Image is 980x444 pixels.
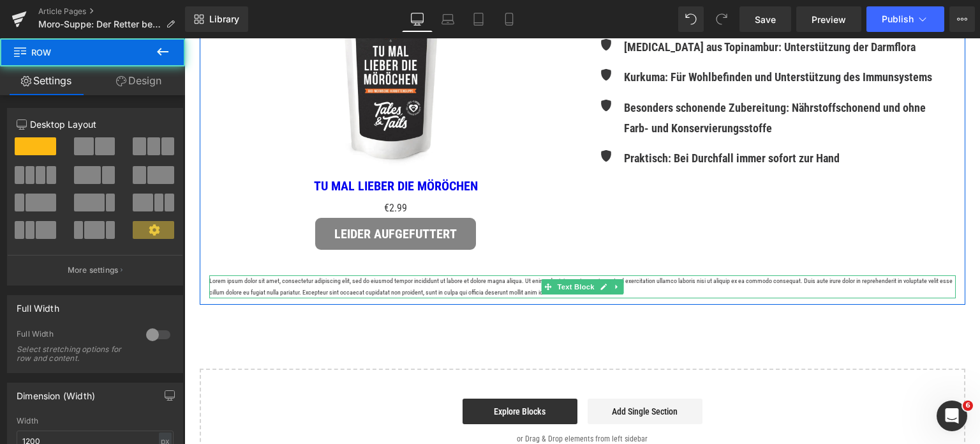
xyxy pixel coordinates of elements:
[426,241,439,256] a: Expand / Collapse
[8,255,182,285] button: More settings
[131,180,292,211] button: LEIDER AUFGEFUTTERT
[882,14,914,24] span: Publish
[755,13,776,26] span: Save
[93,66,185,95] a: Design
[402,6,433,32] a: Desktop
[209,13,239,25] span: Library
[38,19,161,29] span: Moro-Suppe: Der Retter bei Durchfall
[68,264,119,276] p: More settings
[278,360,393,386] a: Explore Blocks
[796,6,861,32] a: Preview
[200,161,223,180] span: €2.99
[17,383,95,401] div: Dimension (Width)
[17,345,131,363] div: Select stretching options for row and content.
[812,13,846,26] span: Preview
[36,396,761,405] p: or Drag & Drop elements from left sidebar
[678,6,704,32] button: Undo
[17,417,174,425] div: Width
[370,241,412,256] span: Text Block
[440,2,731,15] strong: [MEDICAL_DATA] aus Topinambur: Unterstützung der Darmflora
[433,6,463,32] a: Laptop
[440,113,655,126] strong: Praktisch: Bei Durchfall immer sofort zur Hand
[13,38,140,66] span: Row
[185,6,248,32] a: New Library
[17,296,59,314] div: Full Width
[709,6,734,32] button: Redo
[38,6,185,17] a: Article Pages
[440,63,741,96] strong: Besonders schonende Zubereitung: Nährstoffschonend und ohne Farb- und Konservierungsstoffe
[403,360,518,386] a: Add Single Section
[949,6,975,32] button: More
[440,32,748,45] strong: Kurkuma: Für Wohlbefinden und Unterstützung des Immunsystems
[463,6,494,32] a: Tablet
[963,401,973,411] span: 6
[494,6,524,32] a: Mobile
[17,118,174,131] p: Desktop Layout
[17,329,133,342] div: Full Width
[937,401,967,431] iframe: Intercom live chat
[130,140,293,155] a: Tu mal lieber die Möröchen
[866,6,944,32] button: Publish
